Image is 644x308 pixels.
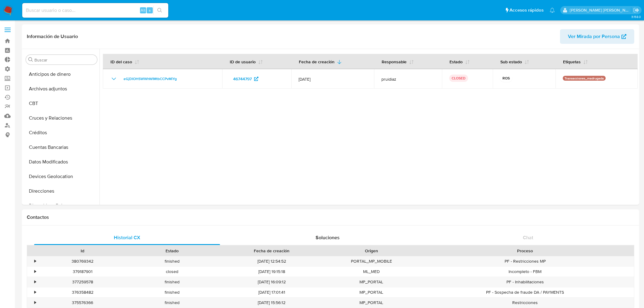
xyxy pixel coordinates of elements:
[27,33,78,40] h1: Información de Usuario
[568,29,620,44] span: Ver Mirada por Persona
[23,155,100,169] button: Datos Modificados
[23,198,100,213] button: Dispositivos Point
[23,169,100,184] button: Devices Geolocation
[34,289,36,295] div: •
[327,267,416,277] div: ML_MED
[141,7,145,13] span: Alt
[316,234,340,241] span: Soluciones
[217,287,327,297] div: [DATE] 17:01:41
[509,7,544,13] span: Accesos rápidos
[23,111,100,125] button: Cruces y Relaciones
[327,298,416,308] div: MP_PORTAL
[127,277,217,287] div: finished
[550,8,555,13] a: Notificaciones
[217,298,327,308] div: [DATE] 15:56:12
[38,256,127,266] div: 380769342
[34,57,95,63] input: Buscar
[23,96,100,111] button: CBT
[127,267,217,277] div: closed
[560,29,634,44] button: Ver Mirada por Persona
[28,57,33,62] button: Buscar
[327,287,416,297] div: MP_PORTAL
[23,125,100,140] button: Créditos
[114,234,140,241] span: Historial CX
[633,7,639,13] a: Salir
[153,6,166,15] button: search-icon
[217,277,327,287] div: [DATE] 16:09:12
[327,256,416,266] div: PORTAL_MP_MOBILE
[149,7,151,13] span: s
[221,248,322,254] div: Fecha de creación
[570,7,631,13] p: mercedes.medrano@mercadolibre.com
[22,6,168,14] input: Buscar usuario o caso...
[23,140,100,155] button: Cuentas Bancarias
[327,277,416,287] div: MP_PORTAL
[416,267,634,277] div: Incompleto - FBM
[217,267,327,277] div: [DATE] 19:15:18
[131,248,212,254] div: Estado
[23,184,100,198] button: Direcciones
[38,298,127,308] div: 375576366
[34,279,36,285] div: •
[38,287,127,297] div: 376358482
[34,258,36,264] div: •
[127,298,217,308] div: finished
[34,269,36,275] div: •
[42,248,123,254] div: Id
[217,256,327,266] div: [DATE] 12:54:52
[523,234,533,241] span: Chat
[127,256,217,266] div: finished
[23,67,100,82] button: Anticipos de dinero
[38,267,127,277] div: 379187901
[23,82,100,96] button: Archivos adjuntos
[416,277,634,287] div: PF - Inhabilitaciones
[127,287,217,297] div: finished
[416,256,634,266] div: PF - Restricciones MP
[416,298,634,308] div: Restricciones
[38,277,127,287] div: 377259578
[34,300,36,306] div: •
[420,248,630,254] div: Proceso
[331,248,412,254] div: Origen
[416,287,634,297] div: PF - Sospecha de fraude DA / PAYMENTS
[27,214,634,220] h1: Contactos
